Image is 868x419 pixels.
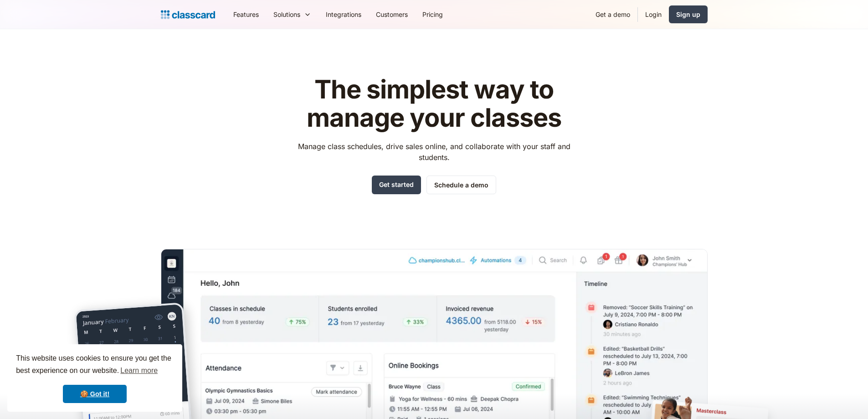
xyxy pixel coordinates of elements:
a: learn more about cookies [119,364,159,378]
span: This website uses cookies to ensure you get the best experience on our website. [16,353,174,378]
a: Customers [369,4,415,25]
a: Get a demo [588,4,637,25]
a: dismiss cookie message [63,385,127,403]
a: Pricing [415,4,450,25]
a: Get started [372,176,421,194]
a: Sign up [669,5,708,23]
a: Integrations [318,4,369,25]
div: Sign up [676,10,700,19]
div: Solutions [266,4,318,25]
a: Logo [161,8,215,21]
a: Login [638,4,669,25]
div: cookieconsent [7,344,182,412]
a: Schedule a demo [426,176,496,194]
div: Solutions [273,10,300,19]
p: Manage class schedules, drive sales online, and collaborate with your staff and students. [289,141,579,163]
a: Features [226,4,266,25]
h1: The simplest way to manage your classes [289,76,579,132]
